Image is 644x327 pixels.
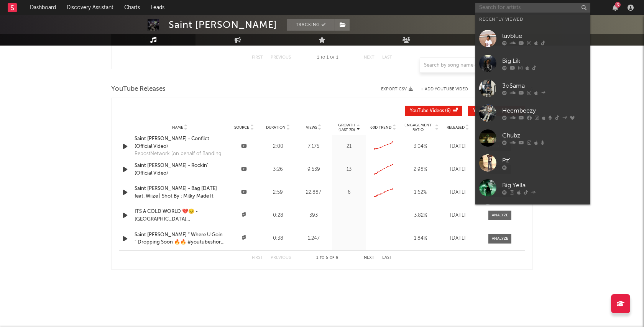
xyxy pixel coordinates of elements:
[252,256,263,260] button: First
[135,231,225,246] a: Saint [PERSON_NAME] “ Where U Goin “ Dropping Soon 🔥🔥 #youtubeshorts #rap #props #chicagohiphop
[475,175,590,200] a: Big Yella
[613,5,618,11] button: 3
[502,81,586,90] div: 3o$ama
[306,53,348,62] div: 1 1 1
[402,143,439,150] div: 3.04 %
[475,26,590,51] a: luvblue
[502,156,586,165] div: Pz'
[287,19,335,31] button: Tracking
[381,87,413,92] button: Export CSV
[615,2,621,8] div: 3
[475,150,590,175] a: Pz'
[263,166,293,173] div: 3:26
[263,143,293,150] div: 2:00
[111,85,166,94] span: YouTube Releases
[297,189,330,196] div: 22,887
[334,189,364,196] div: 6
[320,256,324,260] span: to
[382,56,392,60] button: Last
[410,109,444,113] span: YouTube Videos
[410,109,451,113] span: ( 6 )
[172,125,183,130] span: Name
[473,109,513,113] span: ( 2 )
[402,212,439,219] div: 3.82 %
[402,235,439,242] div: 1.84 %
[338,123,355,128] p: Growth
[468,87,533,92] button: + Add SoundCloud Song
[330,256,334,260] span: of
[334,166,364,173] div: 13
[297,143,330,150] div: 7,175
[263,212,293,219] div: 0:28
[475,200,590,225] a: Marwick
[405,106,462,116] button: YouTube Videos(6)
[271,256,291,260] button: Previous
[306,125,317,130] span: Views
[135,208,225,223] a: ITS A COLD WORLD 💔😔 - [GEOGRAPHIC_DATA][PERSON_NAME] #chicagohiphop #youtubeshorts #trending #rap...
[364,56,375,60] button: Next
[364,256,375,260] button: Next
[442,235,473,242] div: [DATE]
[334,143,364,150] div: 21
[330,56,335,59] span: of
[169,19,277,31] div: Saint [PERSON_NAME]
[468,106,525,116] button: YouTube Shorts(2)
[135,150,225,158] div: RepostNetwork (on behalf of Bandingo YGNE)
[475,51,590,76] a: Big Lik
[479,15,586,24] div: Recently Viewed
[502,181,586,190] div: Big Yella
[382,256,392,260] button: Last
[502,31,586,41] div: luvblue
[297,166,330,173] div: 9,539
[413,87,468,92] div: + Add YouTube Video
[297,235,330,242] div: 1,247
[252,56,263,60] button: First
[402,123,434,132] span: Engagement Ratio
[442,166,473,173] div: [DATE]
[502,56,586,65] div: Big Lik
[263,189,293,196] div: 2:59
[370,125,391,130] span: 60D Trend
[447,125,465,130] span: Released
[402,166,439,173] div: 2.98 %
[266,125,286,130] span: Duration
[442,143,473,150] div: [DATE]
[475,101,590,126] a: Heembeezy
[475,3,590,13] input: Search for artists
[442,189,473,196] div: [DATE]
[420,62,501,69] input: Search by song name or URL
[442,212,473,219] div: [DATE]
[135,162,225,177] a: Saint [PERSON_NAME] - Rockin' (Official Video)
[473,109,506,113] span: YouTube Shorts
[297,212,330,219] div: 393
[263,235,293,242] div: 0:38
[338,128,355,132] p: (Last 7d)
[271,56,291,60] button: Previous
[475,126,590,150] a: Chubz
[421,87,468,92] button: + Add YouTube Video
[502,131,586,140] div: Chubz
[135,135,225,150] a: Saint [PERSON_NAME] - Conflict (Official Video)
[475,76,590,101] a: 3o$ama
[306,253,348,263] div: 1 5 8
[320,56,325,59] span: to
[502,106,586,115] div: Heembeezy
[402,189,439,196] div: 1.62 %
[135,185,225,200] a: Saint [PERSON_NAME] - Bag [DATE] feat. Wiize | Shot By : Milky Made It
[234,125,249,130] span: Source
